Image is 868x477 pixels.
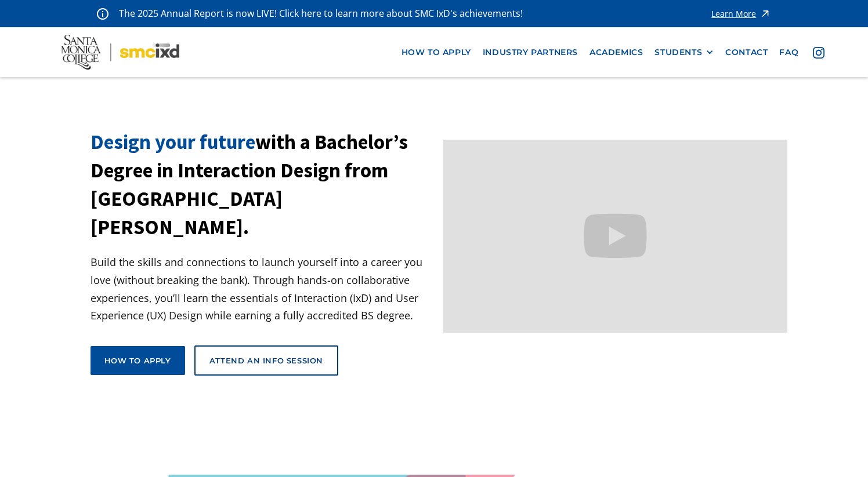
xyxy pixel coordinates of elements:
[91,346,185,375] a: How to apply
[396,42,477,63] a: how to apply
[104,355,171,366] div: How to apply
[711,6,771,21] a: Learn More
[97,8,108,20] img: icon - information - alert
[194,345,338,376] a: Attend an Info Session
[209,355,323,366] div: Attend an Info Session
[719,42,773,63] a: contact
[61,35,179,70] img: Santa Monica College - SMC IxD logo
[91,129,255,155] span: Design your future
[443,140,787,333] iframe: Design your future with a Bachelor's Degree in Interaction Design from Santa Monica College
[813,47,824,59] img: icon - instagram
[759,6,771,21] img: icon - arrow - alert
[119,6,524,21] p: The 2025 Annual Report is now LIVE! Click here to learn more about SMC IxD's achievements!
[711,10,756,18] div: Learn More
[654,48,714,57] div: STUDENTS
[91,253,435,324] p: Build the skills and connections to launch yourself into a career you love (without breaking the ...
[91,128,435,242] h1: with a Bachelor’s Degree in Interaction Design from [GEOGRAPHIC_DATA][PERSON_NAME].
[654,48,702,57] div: STUDENTS
[477,42,584,63] a: industry partners
[773,42,804,63] a: faq
[584,42,649,63] a: Academics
